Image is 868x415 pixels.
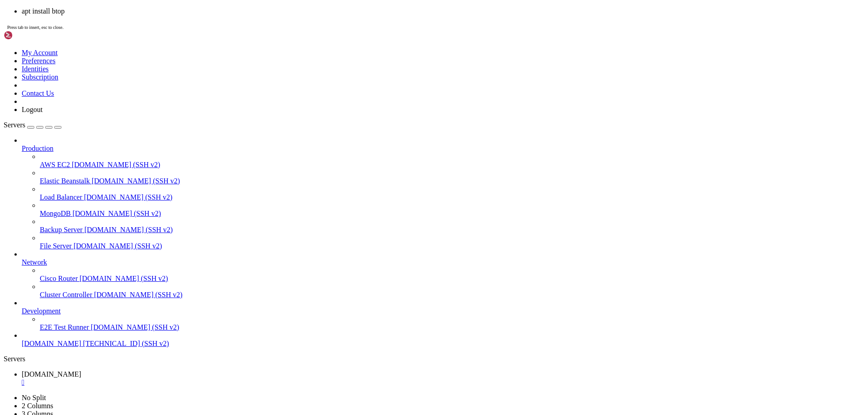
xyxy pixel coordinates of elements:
[22,394,46,401] a: No Split
[4,103,750,111] x-row: Comment: To report abuse and illegal activity: [URL][DOMAIN_NAME]
[4,242,750,249] x-row: OrgAbuseEmail: [EMAIL_ADDRESS][DOMAIN_NAME]
[4,27,750,34] x-row: OrgId: GOGL
[4,288,750,295] x-row: # available at: [URL][DOMAIN_NAME]
[4,234,750,242] x-row: OrgAbusePhone: [PHONE_NUMBER]
[4,34,750,42] x-row: Address: [STREET_ADDRESS]
[4,203,750,211] x-row: OrgTechRef: [URL][DOMAIN_NAME]
[22,340,864,348] a: [DOMAIN_NAME] [TECHNICAL_ID] (SSH v2)
[4,111,750,119] x-row: Comment:
[4,57,750,65] x-row: PostalCode: 94043
[4,249,750,257] x-row: OrgAbuseRef: [URL][DOMAIN_NAME]
[4,318,750,326] x-row: #
[40,323,864,331] a: E2E Test Runner [DOMAIN_NAME] (SSH v2)
[22,106,42,113] a: Logout
[40,177,864,185] a: Elastic Beanstalk [DOMAIN_NAME] (SSH v2)
[40,185,864,201] li: Load Balancer [DOMAIN_NAME] (SSH v2)
[4,96,750,103] x-row: Comment:
[22,136,864,250] li: Production
[40,177,90,185] span: Elastic Beanstalk
[40,193,82,201] span: Load Balancer
[94,291,183,298] span: [DOMAIN_NAME] (SSH v2)
[40,226,864,234] a: Backup Server [DOMAIN_NAME] (SSH v2)
[22,250,864,299] li: Network
[4,272,750,280] x-row: #
[22,7,864,15] li: apt install btop
[40,283,864,299] li: Cluster Controller [DOMAIN_NAME] (SSH v2)
[4,80,750,88] x-row: Updated: [DATE]
[4,42,750,50] x-row: City: [GEOGRAPHIC_DATA]
[4,334,750,341] x-row: #
[4,121,25,129] span: Servers
[40,315,864,331] li: E2E Test Runner [DOMAIN_NAME] (SSH v2)
[4,50,750,57] x-row: StateProv: [GEOGRAPHIC_DATA]
[40,323,89,331] span: E2E Test Runner
[22,89,54,97] a: Contact Us
[4,119,750,126] x-row: Comment: For legal requests: [URL][DOMAIN_NAME]
[22,307,864,315] a: Development
[22,402,53,410] a: 2 Columns
[4,88,750,96] x-row: Comment: Please note that the recommended way to file abuse complaints are located in the followi...
[4,280,750,288] x-row: # ARIN WHOIS data and services are subject to the Terms of Use
[40,161,70,168] span: AWS EC2
[4,357,750,364] x-row: : Google LLC
[40,193,864,201] a: Load Balancer [DOMAIN_NAME] (SSH v2)
[40,234,864,250] li: File Server [DOMAIN_NAME] (SSH v2)
[40,242,864,250] a: File Server [DOMAIN_NAME] (SSH v2)
[40,266,864,283] li: Cisco Router [DOMAIN_NAME] (SSH v2)
[4,219,750,226] x-row: OrgAbuseHandle: ABUSE5250-ARIN
[83,340,169,347] span: [TECHNICAL_ID] (SSH v2)
[22,65,49,73] a: Identities
[4,126,750,134] x-row: Comment:
[118,364,122,372] div: (30, 47)
[4,355,864,363] div: Servers
[22,331,864,348] li: [DOMAIN_NAME] [TECHNICAL_ID] (SSH v2)
[4,134,750,142] x-row: Comment: Regards,
[22,258,864,266] a: Network
[4,19,750,27] x-row: OrgName: Google LLC
[40,291,864,299] a: Cluster Controller [DOMAIN_NAME] (SSH v2)
[4,357,29,364] span: OrgName
[40,210,71,217] span: MongoDB
[22,57,56,65] a: Preferences
[22,370,81,378] span: [DOMAIN_NAME]
[72,210,161,217] span: [DOMAIN_NAME] (SSH v2)
[22,307,61,315] span: Development
[4,311,750,318] x-row: # [URL][DOMAIN_NAME]
[4,364,750,372] x-row: root@vps130383:~# apt install
[4,349,750,357] x-row: root@vps130383:~# whois [TECHNICAL_ID] | grep OrgName
[22,299,864,331] li: Development
[40,218,864,234] li: Backup Server [DOMAIN_NAME] (SSH v2)
[4,173,750,180] x-row: OrgTechHandle: ZG39-ARIN
[40,275,78,282] span: Cisco Router
[40,226,83,233] span: Backup Server
[80,275,168,282] span: [DOMAIN_NAME] (SSH v2)
[40,201,864,218] li: MongoDB [DOMAIN_NAME] (SSH v2)
[40,291,92,298] span: Cluster Controller
[22,340,81,347] span: [DOMAIN_NAME]
[4,65,750,73] x-row: Country: [GEOGRAPHIC_DATA]
[40,161,864,169] a: AWS EC2 [DOMAIN_NAME] (SSH v2)
[40,242,72,250] span: File Server
[4,303,750,311] x-row: # If you see inaccuracies in the results, please report at
[91,323,179,331] span: [DOMAIN_NAME] (SSH v2)
[4,196,750,203] x-row: OrgTechEmail: [EMAIL_ADDRESS][DOMAIN_NAME]
[40,153,864,169] li: AWS EC2 [DOMAIN_NAME] (SSH v2)
[4,31,56,40] img: Shellngn
[40,210,864,218] a: MongoDB [DOMAIN_NAME] (SSH v2)
[4,326,750,334] x-row: # Copyright [DATE]-[DATE], American Registry for Internet Numbers, Ltd.
[22,145,53,152] span: Production
[84,193,173,201] span: [DOMAIN_NAME] (SSH v2)
[22,73,58,81] a: Subscription
[22,378,864,387] a: 
[40,275,864,283] a: Cisco Router [DOMAIN_NAME] (SSH v2)
[72,161,160,168] span: [DOMAIN_NAME] (SSH v2)
[4,149,750,157] x-row: Ref: [URL][DOMAIN_NAME]
[4,142,750,149] x-row: Comment: The Google Team
[4,295,750,303] x-row: #
[40,169,864,185] li: Elastic Beanstalk [DOMAIN_NAME] (SSH v2)
[85,226,173,233] span: [DOMAIN_NAME] (SSH v2)
[4,121,61,129] a: Servers
[74,242,162,250] span: [DOMAIN_NAME] (SSH v2)
[4,180,750,188] x-row: OrgTechName: Google LLC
